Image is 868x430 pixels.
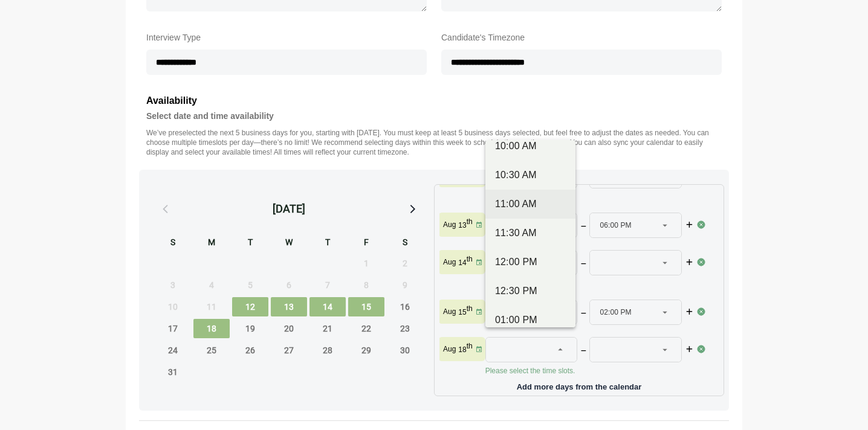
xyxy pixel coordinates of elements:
span: Friday, August 22, 2025 [348,319,384,338]
span: Saturday, August 23, 2025 [387,319,423,338]
span: Saturday, August 2, 2025 [387,254,423,273]
span: Wednesday, August 6, 2025 [271,275,307,295]
div: T [309,236,346,251]
h3: Availability [146,93,722,109]
p: Aug [443,257,456,267]
span: Saturday, August 16, 2025 [387,297,423,316]
div: F [348,236,384,251]
span: Sunday, August 24, 2025 [155,341,191,360]
span: Tuesday, August 26, 2025 [232,341,268,360]
span: Sunday, August 3, 2025 [155,275,191,295]
div: [DATE] [273,201,305,217]
h4: Select date and time availability [146,109,722,123]
span: Saturday, August 30, 2025 [387,341,423,360]
div: 10:30 AM [495,168,566,182]
label: Interview Type [146,30,427,45]
p: Please select the time slots. [485,366,697,376]
span: Wednesday, August 27, 2025 [271,341,307,360]
span: Tuesday, August 5, 2025 [232,275,268,295]
span: Thursday, August 7, 2025 [309,275,346,295]
span: Friday, August 29, 2025 [348,341,384,360]
sup: th [467,255,473,263]
sup: th [467,342,473,350]
p: Add more days from the calendar [439,378,719,391]
div: M [193,236,230,251]
span: 06:00 PM [600,213,631,237]
div: T [232,236,268,251]
span: Sunday, August 31, 2025 [155,362,191,382]
label: Candidate's Timezone [441,30,722,45]
strong: 15 [458,308,466,316]
span: Tuesday, August 12, 2025 [232,297,268,316]
span: Wednesday, August 13, 2025 [271,297,307,316]
span: Friday, August 15, 2025 [348,297,384,316]
p: Aug [443,220,456,229]
span: Friday, August 8, 2025 [348,275,384,295]
p: Aug [443,307,456,316]
strong: 13 [458,221,466,229]
strong: 14 [458,258,466,267]
div: W [271,236,307,251]
div: S [155,236,191,251]
sup: th [467,217,473,226]
p: Please select the time slots. [485,279,697,289]
div: S [387,236,423,251]
span: Monday, August 18, 2025 [193,319,230,338]
span: Monday, August 11, 2025 [193,297,230,316]
span: Sunday, August 17, 2025 [155,319,191,338]
span: Friday, August 1, 2025 [348,254,384,273]
div: 01:00 PM [495,313,566,327]
p: Please select the time slots. [485,192,697,202]
span: 02:00 PM [600,300,631,324]
p: We’ve preselected the next 5 business days for you, starting with [DATE]. You must keep at least ... [146,128,722,157]
div: 12:00 PM [495,255,566,269]
span: Monday, August 25, 2025 [193,341,230,360]
span: Thursday, August 28, 2025 [309,341,346,360]
span: Sunday, August 10, 2025 [155,297,191,316]
div: 11:00 AM [495,197,566,211]
sup: th [467,304,473,313]
div: 12:30 PM [495,284,566,298]
strong: 18 [458,345,466,354]
span: Tuesday, August 19, 2025 [232,319,268,338]
p: Aug [443,344,456,354]
span: Monday, August 4, 2025 [193,275,230,295]
span: Thursday, August 21, 2025 [309,319,346,338]
div: 11:30 AM [495,226,566,240]
span: Thursday, August 14, 2025 [309,297,346,316]
div: 10:00 AM [495,139,566,153]
span: Wednesday, August 20, 2025 [271,319,307,338]
span: Saturday, August 9, 2025 [387,275,423,295]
